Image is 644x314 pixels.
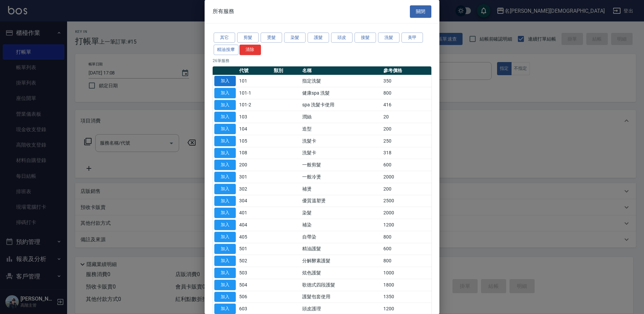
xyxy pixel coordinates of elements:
button: 加入 [214,88,236,98]
td: 404 [237,219,272,231]
td: 503 [237,267,272,279]
td: 108 [237,147,272,159]
td: 1000 [382,267,431,279]
button: 加入 [214,220,236,230]
td: 洗髮卡 [301,147,382,159]
button: 加入 [214,148,236,158]
button: 加入 [214,208,236,218]
button: 加入 [214,112,236,122]
td: 350 [382,75,431,87]
td: 101-1 [237,87,272,99]
p: 26 筆服務 [213,58,431,64]
button: 加入 [214,280,236,290]
td: 103 [237,111,272,123]
button: 接髮 [355,33,376,43]
td: 200 [237,159,272,171]
button: 加入 [214,76,236,86]
td: 護髮包套使用 [301,291,382,303]
button: 加入 [214,256,236,266]
td: 301 [237,171,272,183]
button: 加入 [214,124,236,134]
button: 加入 [214,232,236,242]
td: 800 [382,255,431,267]
button: 加入 [214,172,236,182]
td: 優質溫塑燙 [301,195,382,207]
td: 501 [237,243,272,255]
button: 加入 [214,244,236,254]
td: 101-2 [237,99,272,111]
td: 600 [382,243,431,255]
button: 加入 [214,160,236,170]
button: 關閉 [410,5,431,18]
td: 304 [237,195,272,207]
td: 800 [382,87,431,99]
button: 燙髮 [261,33,282,43]
td: 潤絲 [301,111,382,123]
td: 20 [382,111,431,123]
button: 剪髮 [237,33,259,43]
button: 加入 [214,292,236,302]
span: 所有服務 [213,8,234,15]
th: 代號 [237,66,272,75]
td: 200 [382,123,431,135]
td: 補染 [301,219,382,231]
td: 分解酵素護髮 [301,255,382,267]
td: 104 [237,123,272,135]
button: 護髮 [308,33,329,43]
button: 美甲 [401,33,423,43]
td: 504 [237,279,272,291]
td: 105 [237,135,272,147]
td: 洗髮卡 [301,135,382,147]
td: 2000 [382,207,431,219]
td: 造型 [301,123,382,135]
td: 600 [382,159,431,171]
td: 炫色護髮 [301,267,382,279]
button: 加入 [214,184,236,194]
td: 2500 [382,195,431,207]
td: 250 [382,135,431,147]
td: 200 [382,183,431,195]
td: 補燙 [301,183,382,195]
td: 2000 [382,171,431,183]
td: spa 洗髮卡使用 [301,99,382,111]
button: 洗髮 [378,33,399,43]
td: 自帶染 [301,231,382,243]
td: 一般冷燙 [301,171,382,183]
td: 1800 [382,279,431,291]
td: 指定洗髮 [301,75,382,87]
th: 參考價格 [382,66,431,75]
td: 染髮 [301,207,382,219]
button: 其它 [214,33,235,43]
td: 318 [382,147,431,159]
td: 精油護髮 [301,243,382,255]
td: 506 [237,291,272,303]
td: 502 [237,255,272,267]
th: 名稱 [301,66,382,75]
th: 類別 [272,66,301,75]
button: 清除 [239,45,261,55]
button: 精油按摩 [214,45,238,55]
td: 302 [237,183,272,195]
td: 800 [382,231,431,243]
button: 加入 [214,268,236,278]
button: 加入 [214,196,236,206]
td: 405 [237,231,272,243]
td: 健康spa 洗髮 [301,87,382,99]
td: 一般剪髮 [301,159,382,171]
button: 頭皮 [331,33,353,43]
td: 1350 [382,291,431,303]
td: 416 [382,99,431,111]
td: 1200 [382,219,431,231]
td: 101 [237,75,272,87]
td: 歌德式四段護髮 [301,279,382,291]
button: 染髮 [284,33,306,43]
button: 加入 [214,304,236,314]
button: 加入 [214,136,236,146]
button: 加入 [214,100,236,110]
td: 401 [237,207,272,219]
